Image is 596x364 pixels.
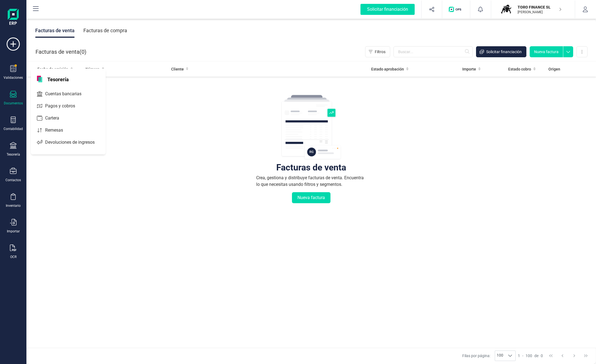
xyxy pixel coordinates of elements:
span: Tesorería [44,76,72,82]
span: Solicitar financiación [486,49,522,55]
span: Cuentas bancarias [43,91,91,97]
button: Last Page [581,351,591,361]
p: TORO FINANCE SL [518,4,562,10]
span: Fecha de emisión [37,66,68,72]
span: Número [86,66,100,72]
span: Cliente [171,66,184,72]
span: Cartera [43,115,69,121]
div: Validaciones [4,75,23,80]
div: Tesorería [7,152,20,157]
button: First Page [546,351,556,361]
p: [PERSON_NAME] [518,10,562,14]
button: Filtros [365,46,390,57]
button: Next Page [569,351,579,361]
span: Pagos y cobros [43,103,85,109]
div: OCR [10,255,17,259]
div: Contactos [6,178,21,182]
span: 1 [518,353,520,358]
span: Devoluciones de ingresos [43,139,105,146]
img: img-empty-table.svg [281,94,341,160]
span: 100 [495,351,505,361]
span: Origen [548,66,560,72]
span: Remesas [43,127,73,134]
div: Facturas de venta [276,165,346,170]
div: Inventario [6,203,21,208]
div: - [518,353,543,358]
img: Logo Finanedi [8,9,19,26]
div: Importar [7,229,20,233]
div: Facturas de venta [35,23,75,38]
span: Estado cobro [508,66,531,72]
button: Solicitar financiación [354,1,421,18]
button: TOTORO FINANCE SL[PERSON_NAME] [498,1,568,18]
div: Facturas de venta ( ) [35,46,86,57]
span: 0 [541,353,543,358]
span: 0 [81,48,84,56]
img: Logo de OPS [449,7,463,12]
input: Buscar... [393,46,473,57]
span: Importe [462,66,476,72]
div: Documentos [4,101,23,105]
span: de [534,353,538,358]
span: Filtros [375,49,386,55]
span: 100 [526,353,532,358]
div: Contabilidad [4,127,23,131]
button: Solicitar financiación [476,46,526,57]
div: Solicitar financiación [360,4,415,15]
span: Estado aprobación [371,66,404,72]
img: TO [500,3,512,15]
div: Facturas de compra [83,23,127,38]
button: Logo de OPS [445,1,467,18]
div: Crea, gestiona y distribuye facturas de venta. Encuentra lo que necesitas usando filtros y segmen... [256,175,366,188]
div: Filas por página: [462,351,516,361]
button: Nueva factura [530,46,563,57]
button: Previous Page [557,351,568,361]
button: Nueva factura [292,192,330,203]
